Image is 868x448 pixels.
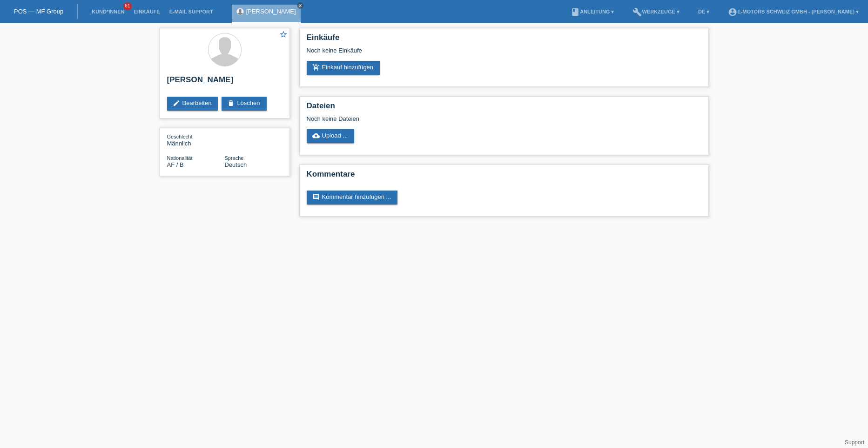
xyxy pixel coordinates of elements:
[123,2,132,10] span: 61
[173,99,180,107] i: edit
[307,191,398,204] a: commentKommentar hinzufügen ...
[571,7,580,17] i: book
[728,7,737,17] i: account_circle
[693,9,714,14] a: DE ▾
[87,9,129,14] a: Kund*innen
[167,134,193,139] span: Geschlecht
[279,30,288,39] i: star_border
[845,439,864,446] a: Support
[167,161,184,168] span: Afghanistan / B / 28.10.2015
[167,133,225,147] div: Männlich
[167,75,283,89] h2: [PERSON_NAME]
[222,97,266,111] a: deleteLöschen
[225,155,244,161] span: Sprache
[298,3,303,8] i: close
[312,64,320,71] i: add_shopping_cart
[307,115,591,122] div: Noch keine Dateien
[632,7,642,17] i: build
[307,129,355,143] a: cloud_uploadUpload ...
[14,8,63,15] a: POS — MF Group
[165,9,218,14] a: E-Mail Support
[312,132,320,139] i: cloud_upload
[307,101,701,115] h2: Dateien
[307,47,701,61] div: Noch keine Einkäufe
[167,155,193,161] span: Nationalität
[246,8,296,15] a: [PERSON_NAME]
[307,61,380,75] a: add_shopping_cartEinkauf hinzufügen
[279,30,288,40] a: star_border
[297,2,303,9] a: close
[628,9,684,14] a: buildWerkzeuge ▾
[723,9,863,14] a: account_circleE-Motors Schweiz GmbH - [PERSON_NAME] ▾
[307,170,701,184] h2: Kommentare
[566,9,619,14] a: bookAnleitung ▾
[225,161,247,168] span: Deutsch
[307,33,701,47] h2: Einkäufe
[129,9,164,14] a: Einkäufe
[167,97,218,111] a: editBearbeiten
[312,193,320,201] i: comment
[227,99,235,107] i: delete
